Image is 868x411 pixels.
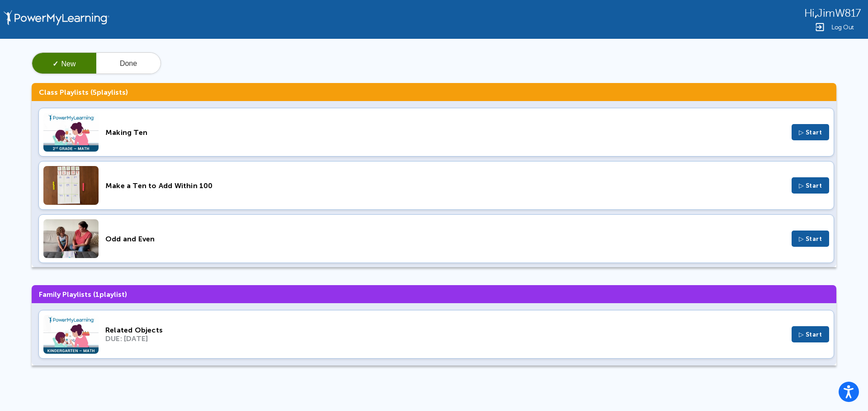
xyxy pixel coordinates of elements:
[804,7,815,19] span: Hi
[792,326,830,342] button: ▷ Start
[105,128,785,137] div: Making Ten
[105,334,785,343] div: DUE: [DATE]
[32,285,836,303] h3: Family Playlists ( playlist)
[792,177,830,194] button: ▷ Start
[814,22,825,32] img: Logout Icon
[799,331,822,338] span: ▷ Start
[817,7,861,19] span: JimW817
[32,83,836,101] h3: Class Playlists ( playlists)
[831,24,854,31] span: Log Out
[105,181,785,190] div: Make a Ten to Add Within 100
[32,53,96,74] button: ✓New
[43,166,99,205] img: Thumbnail
[52,60,58,68] span: ✓
[43,219,99,258] img: Thumbnail
[93,88,97,97] span: 5
[105,235,785,243] div: Odd and Even
[43,113,99,152] img: Thumbnail
[804,6,861,19] div: ,
[792,124,830,140] button: ▷ Start
[43,315,99,354] img: Thumbnail
[792,231,830,247] button: ▷ Start
[799,235,822,243] span: ▷ Start
[96,53,160,74] button: Done
[799,182,822,189] span: ▷ Start
[95,290,99,299] span: 1
[799,129,822,136] span: ▷ Start
[105,326,785,334] div: Related Objects
[830,370,861,404] iframe: Chat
